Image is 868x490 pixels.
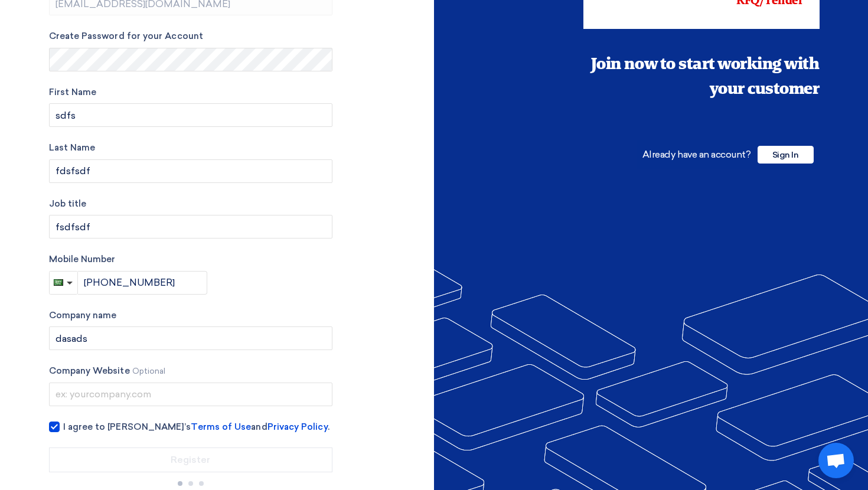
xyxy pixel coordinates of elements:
[49,86,332,99] label: First Name
[267,422,328,432] a: Privacy Policy
[49,364,332,378] label: Company Website
[49,309,332,322] label: Company name
[583,53,820,102] div: Join now to start working with your customer
[49,447,332,472] input: Register
[758,149,814,160] a: Sign In
[191,422,251,432] a: Terms of Use
[49,253,332,266] label: Mobile Number
[818,443,854,478] div: Open chat
[49,326,332,350] input: Enter your company name...
[642,149,750,160] span: Already have an account?
[63,420,329,434] span: I agree to [PERSON_NAME]’s and .
[49,103,332,127] input: Enter your first name...
[49,197,332,211] label: Job title
[49,141,332,155] label: Last Name
[49,215,332,239] input: Enter your job title...
[49,383,332,406] input: ex: yourcompany.com
[49,30,332,43] label: Create Password for your Account
[758,146,814,164] span: Sign In
[49,159,332,183] input: Last Name...
[132,367,166,375] span: Optional
[78,271,207,295] input: Enter phone number...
